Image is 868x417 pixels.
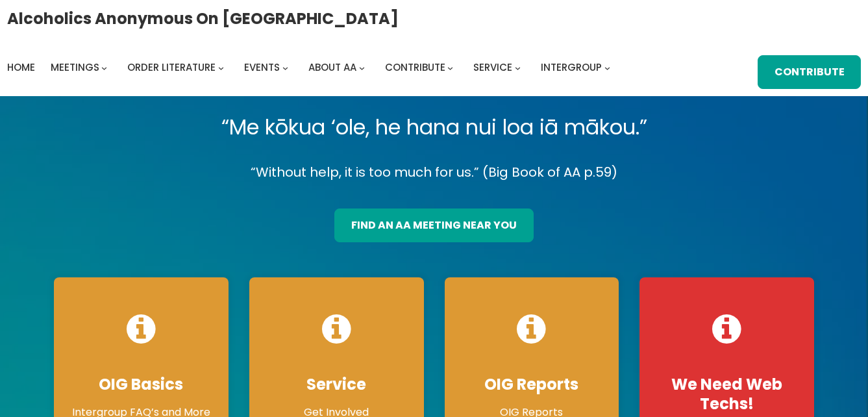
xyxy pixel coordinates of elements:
[308,60,356,74] span: About AA
[7,5,399,32] a: Alcoholics Anonymous on [GEOGRAPHIC_DATA]
[473,60,512,74] span: Service
[308,58,356,77] a: About AA
[334,208,533,242] a: find an aa meeting near you
[652,375,801,414] h4: We Need Web Techs!
[7,58,615,77] nav: Intergroup
[43,161,825,184] p: “Without help, it is too much for us.” (Big Book of AA p.59)
[7,58,35,77] a: Home
[385,60,445,74] span: Contribute
[758,55,861,89] a: Contribute
[458,375,606,394] h4: OIG Reports
[51,58,99,77] a: Meetings
[282,64,288,70] button: Events submenu
[43,109,825,145] p: “Me kōkua ‘ole, he hana nui loa iā mākou.”
[101,64,107,70] button: Meetings submenu
[359,64,365,70] button: About AA submenu
[218,64,224,70] button: Order Literature submenu
[385,58,445,77] a: Contribute
[473,58,512,77] a: Service
[447,64,453,70] button: Contribute submenu
[51,60,99,74] span: Meetings
[541,58,602,77] a: Intergroup
[67,375,216,394] h4: OIG Basics
[127,60,216,74] span: Order Literature
[262,375,411,394] h4: Service
[515,64,521,70] button: Service submenu
[7,60,35,74] span: Home
[541,60,602,74] span: Intergroup
[244,58,280,77] a: Events
[604,64,610,70] button: Intergroup submenu
[244,60,280,74] span: Events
